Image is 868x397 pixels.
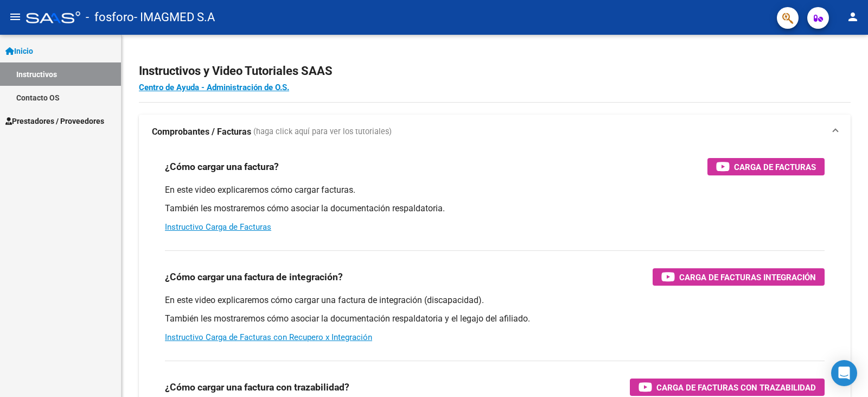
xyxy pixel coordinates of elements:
[831,360,857,386] div: Open Intercom Messenger
[679,270,816,284] span: Carga de Facturas Integración
[165,203,825,215] p: También les mostraremos cómo asociar la documentación respaldatoria.
[165,222,271,232] a: Instructivo Carga de Facturas
[165,294,825,306] p: En este video explicaremos cómo cargar una factura de integración (discapacidad).
[152,126,251,138] strong: Comprobantes / Facturas
[653,268,825,286] button: Carga de Facturas Integración
[846,10,859,23] mat-icon: person
[5,115,104,127] span: Prestadores / Proveedores
[656,381,816,394] span: Carga de Facturas con Trazabilidad
[165,184,825,196] p: En este video explicaremos cómo cargar facturas.
[630,379,825,396] button: Carga de Facturas con Trazabilidad
[165,380,349,395] h3: ¿Cómo cargar una factura con trazabilidad?
[707,158,825,175] button: Carga de Facturas
[139,61,851,81] h2: Instructivos y Video Tutoriales SAAS
[165,313,825,325] p: También les mostraremos cómo asociar la documentación respaldatoria y el legajo del afiliado.
[134,5,215,29] span: - IMAGMED S.A
[734,160,816,174] span: Carga de Facturas
[253,126,392,138] span: (haga click aquí para ver los tutoriales)
[5,45,33,57] span: Inicio
[165,332,372,342] a: Instructivo Carga de Facturas con Recupero x Integración
[165,159,279,174] h3: ¿Cómo cargar una factura?
[165,269,343,285] h3: ¿Cómo cargar una factura de integración?
[86,5,134,29] span: - fosforo
[9,10,22,23] mat-icon: menu
[139,83,289,92] a: Centro de Ayuda - Administración de O.S.
[139,115,851,149] mat-expansion-panel-header: Comprobantes / Facturas (haga click aquí para ver los tutoriales)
